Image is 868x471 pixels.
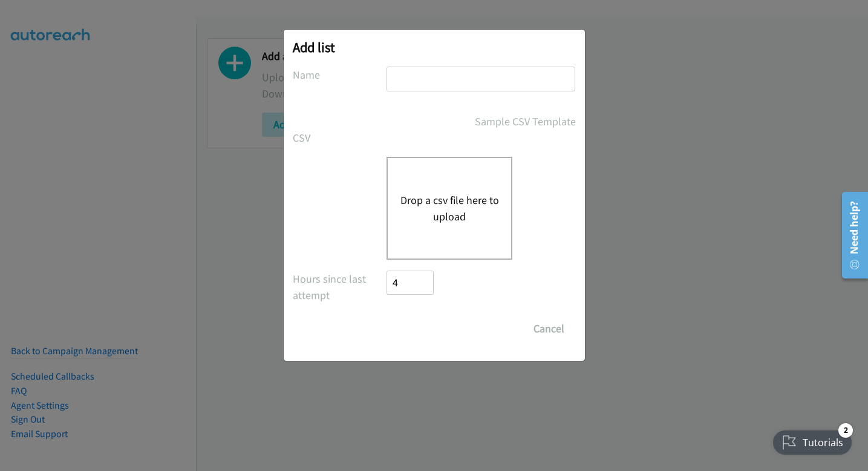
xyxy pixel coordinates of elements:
button: Cancel [522,317,576,341]
label: CSV [293,130,387,146]
label: Hours since last attempt [293,271,387,303]
iframe: Resource Center [834,187,868,283]
button: Drop a csv file here to upload [400,192,499,225]
iframe: Checklist [766,418,859,462]
a: Sample CSV Template [475,113,576,130]
h2: Add list [293,39,576,56]
label: Name [293,67,387,83]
